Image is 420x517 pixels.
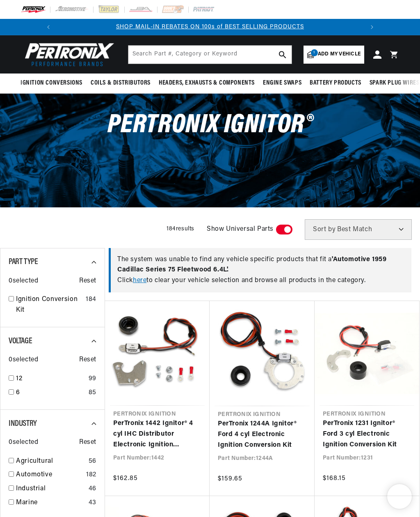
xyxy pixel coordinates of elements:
[16,374,85,384] a: 12
[40,19,57,35] button: Translation missing: en.sections.announcements.previous_announcement
[274,46,292,64] button: search button
[310,79,361,87] span: Battery Products
[9,420,37,428] span: Industry
[128,46,292,64] input: Search Part #, Category or Keyword
[21,40,115,69] img: Pertronix
[21,79,82,87] span: Ignition Conversions
[16,388,85,398] a: 6
[86,470,96,480] div: 182
[89,456,96,467] div: 56
[16,456,85,467] a: Agricultural
[89,484,96,494] div: 46
[323,418,411,450] a: PerTronix 1231 Ignitor® Ford 3 cyl Electronic Ignition Conversion Kit
[155,74,259,93] summary: Headers, Exhausts & Components
[167,226,194,232] span: 184 results
[16,484,85,494] a: Industrial
[16,294,82,315] a: Ignition Conversion Kit
[21,74,87,93] summary: Ignition Conversions
[207,224,274,235] span: Show Universal Parts
[9,258,38,266] span: Part Type
[107,112,313,139] span: PerTronix Ignitor®
[133,277,146,284] a: here
[87,74,155,93] summary: Coils & Distributors
[79,437,96,448] span: Reset
[364,19,380,35] button: Translation missing: en.sections.announcements.next_announcement
[57,23,364,32] div: 1 of 2
[79,276,96,287] span: Reset
[109,248,411,293] div: The system was unable to find any vehicle specific products that fit a Click to clear your vehicl...
[89,388,96,398] div: 85
[79,355,96,365] span: Reset
[86,294,96,305] div: 184
[9,355,38,365] span: 0 selected
[16,470,83,480] a: Automotive
[113,418,201,450] a: PerTronix 1442 Ignitor® 4 cyl IHC Distributor Electronic Ignition Conversion Kit
[318,51,361,58] span: Add my vehicle
[370,79,420,87] span: Spark Plug Wires
[57,23,364,32] div: Announcement
[306,74,365,93] summary: Battery Products
[91,79,151,87] span: Coils & Distributors
[313,226,336,233] span: Sort by
[9,276,38,287] span: 0 selected
[89,498,96,508] div: 43
[304,46,364,64] a: 1Add my vehicle
[311,49,318,56] span: 1
[218,419,306,450] a: PerTronix 1244A Ignitor® Ford 4 cyl Electronic Ignition Conversion Kit
[263,79,301,87] span: Engine Swaps
[89,374,96,384] div: 99
[116,24,304,30] a: SHOP MAIL-IN REBATES ON 100s of BEST SELLING PRODUCTS
[16,498,85,508] a: Marine
[9,337,32,345] span: Voltage
[9,437,38,448] span: 0 selected
[159,79,255,87] span: Headers, Exhausts & Components
[305,219,412,240] select: Sort by
[259,74,306,93] summary: Engine Swaps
